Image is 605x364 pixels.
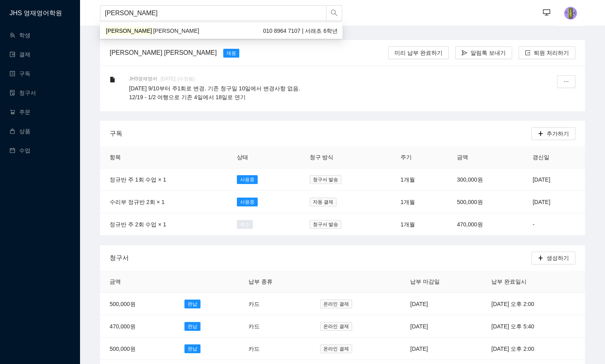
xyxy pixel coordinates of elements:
[100,191,227,213] td: 수리부 정규반 2회 × 1
[10,109,30,115] a: shopping-cart주문
[129,75,161,82] span: JHS영재영어
[239,293,311,315] td: 카드
[531,127,575,140] button: plus추가하기
[100,338,175,360] td: 500,000원
[100,213,227,236] td: 정규반 주 2회 수업 × 1
[523,191,585,213] td: [DATE]
[320,300,352,308] span: 온라인 결제
[564,7,577,20] img: photo.jpg
[531,252,575,264] button: plus생성하기
[391,146,447,168] th: 주기
[239,315,311,338] td: 카드
[455,46,512,59] button: send알림톡 보내기
[395,48,443,57] span: 미리 납부 완료하기
[519,46,575,59] button: export퇴원 처리하기
[523,168,585,191] td: [DATE]
[538,131,543,137] span: plus
[184,344,200,353] span: 완납
[100,146,227,168] th: 항목
[534,48,569,57] span: 퇴원 처리하기
[160,76,176,82] span: [DATE]
[300,146,391,168] th: 청구 방식
[310,198,337,206] span: 자동 결제
[153,28,199,34] span: [PERSON_NAME]
[447,213,523,236] td: 470,000원
[10,51,30,58] a: wallet결제
[391,191,447,213] td: 1개월
[388,46,449,59] button: 미리 납부 완료하기
[100,315,175,338] td: 470,000원
[447,168,523,191] td: 300,000원
[105,26,153,35] mark: [PERSON_NAME]
[227,146,300,168] th: 상태
[100,168,227,191] td: 정규반 주 1회 수업 × 1
[310,220,341,229] span: 청구서 발송
[482,338,585,360] td: [DATE] 오후 2:00
[110,122,531,145] div: 구독
[401,293,482,315] td: [DATE]
[563,79,569,85] span: ellipsis
[471,48,506,57] span: 알림톡 보내기
[184,300,200,308] span: 완납
[110,246,531,269] div: 청구서
[391,168,447,191] td: 1개월
[462,50,467,56] span: send
[310,175,341,184] span: 청구서 발송
[10,32,30,38] a: team학생
[326,5,342,21] button: search
[177,76,195,82] span: (수정됨)
[401,338,482,360] td: [DATE]
[401,271,482,293] th: 납부 마감일
[401,315,482,338] td: [DATE]
[447,146,523,168] th: 금액
[239,338,311,360] td: 카드
[237,175,258,184] span: 사용중
[106,48,220,58] div: [PERSON_NAME] [PERSON_NAME]
[539,5,555,21] button: desktop
[263,26,338,35] span: | 서래초 6학년
[100,271,175,293] th: 금액
[320,322,352,331] span: 온라인 결제
[525,50,531,56] span: export
[239,271,311,293] th: 납부 종류
[129,84,537,102] p: [DATE] 9/10부터 주1회로 변경. 기존 청구일 10일에서 변경사항 없음. 12/19 - 1/2 여행으로 기존 4일에서 18일로 연기
[391,213,447,236] td: 1개월
[320,344,352,353] span: 온라인 결제
[482,271,585,293] th: 납부 완료일시
[523,213,585,236] td: -
[523,146,585,168] th: 갱신일
[331,9,338,18] span: search
[538,255,543,262] span: plus
[10,70,30,77] a: profile구독
[543,9,550,17] span: desktop
[110,77,115,82] span: file
[237,198,258,206] span: 사용중
[10,90,36,96] a: file-done청구서
[263,28,300,34] span: 010 8964 7107
[482,293,585,315] td: [DATE] 오후 2:00
[100,293,175,315] td: 500,000원
[10,128,30,134] a: shopping상품
[237,220,253,229] span: 취소
[184,322,200,331] span: 완납
[482,315,585,338] td: [DATE] 오후 5:40
[547,254,569,262] span: 생성하기
[447,191,523,213] td: 500,000원
[557,75,575,88] button: ellipsis
[223,49,239,58] span: 재원
[547,129,569,138] span: 추가하기
[10,147,30,154] a: calendar수업
[100,5,327,21] input: 학생명 또는 보호자 핸드폰번호로 검색하세요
